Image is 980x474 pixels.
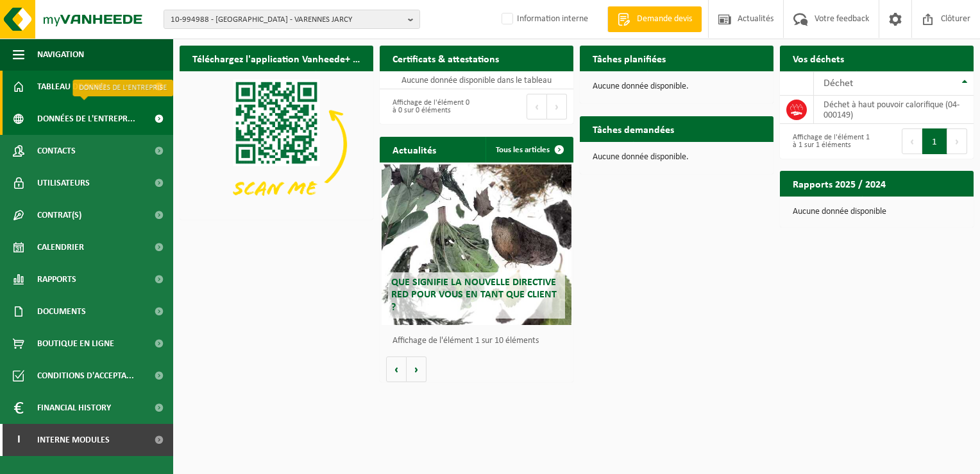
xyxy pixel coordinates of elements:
span: Contacts [37,135,76,167]
span: I [13,424,24,456]
div: Affichage de l'élément 1 à 1 sur 1 éléments [786,127,870,155]
p: Aucune donnée disponible. [593,153,761,162]
h2: Tâches demandées [580,116,687,141]
td: Aucune donnée disponible dans le tableau [380,71,573,89]
h2: Certificats & attestations [380,46,512,71]
a: Demande devis [607,6,702,32]
a: Consulter les rapports [862,196,972,222]
span: Demande devis [634,13,695,26]
div: Affichage de l'élément 0 à 0 sur 0 éléments [386,92,470,121]
span: 10-994988 - [GEOGRAPHIC_DATA] - VARENNES JARCY [171,10,403,30]
button: 10-994988 - [GEOGRAPHIC_DATA] - VARENNES JARCY [164,10,420,29]
p: Affichage de l'élément 1 sur 10 éléments [393,337,567,346]
span: Tableau de bord [37,71,106,103]
h2: Rapports 2025 / 2024 [780,171,899,196]
button: 1 [922,128,947,154]
label: Information interne [499,10,588,29]
img: Download de VHEPlus App [180,71,373,217]
span: Calendrier [37,231,84,263]
p: Aucune donnée disponible [793,207,961,216]
a: Que signifie la nouvelle directive RED pour vous en tant que client ? [382,164,571,325]
button: Next [547,94,567,119]
span: Navigation [37,39,84,71]
span: Interne modules [37,424,110,456]
a: Tous les articles [486,137,572,162]
button: Previous [527,94,547,119]
h2: Vos déchets [780,46,857,71]
span: Boutique en ligne [37,328,114,360]
span: Déchet [824,78,853,89]
span: Financial History [37,392,111,424]
span: Utilisateurs [37,167,90,199]
h2: Tâches planifiées [580,46,679,71]
td: déchet à haut pouvoir calorifique (04-000149) [814,96,974,124]
span: Données de l'entrepr... [37,103,135,135]
button: Volgende [407,356,427,382]
span: Conditions d'accepta... [37,360,134,392]
span: Contrat(s) [37,199,81,231]
span: Que signifie la nouvelle directive RED pour vous en tant que client ? [391,277,557,312]
h2: Téléchargez l'application Vanheede+ maintenant! [180,46,373,71]
button: Next [947,128,967,154]
p: Aucune donnée disponible. [593,82,761,91]
span: Rapports [37,263,76,295]
h2: Actualités [380,137,449,162]
span: Documents [37,295,86,328]
button: Vorige [386,356,407,382]
button: Previous [902,128,922,154]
